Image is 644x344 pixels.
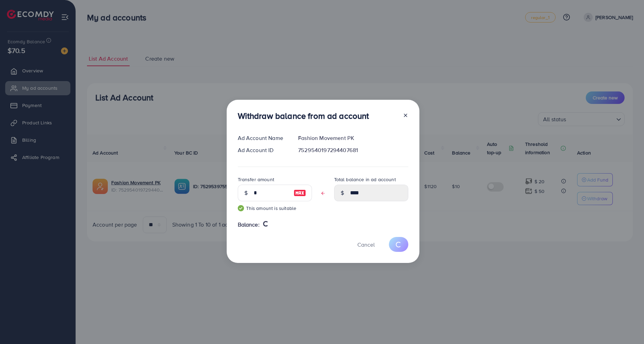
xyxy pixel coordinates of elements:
button: Cancel [349,237,383,252]
img: guide [238,205,244,211]
span: Cancel [357,241,375,248]
img: image [294,189,306,197]
h3: Withdraw balance from ad account [238,111,369,121]
iframe: Chat [615,313,639,339]
label: Transfer amount [238,176,274,183]
div: Ad Account Name [232,134,293,142]
div: Fashion Movement PK [293,134,414,142]
label: Total balance in ad account [334,176,396,183]
span: Balance: [238,221,260,229]
div: 7529540197294407681 [293,146,414,154]
div: Ad Account ID [232,146,293,154]
small: This amount is suitable [238,205,312,212]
